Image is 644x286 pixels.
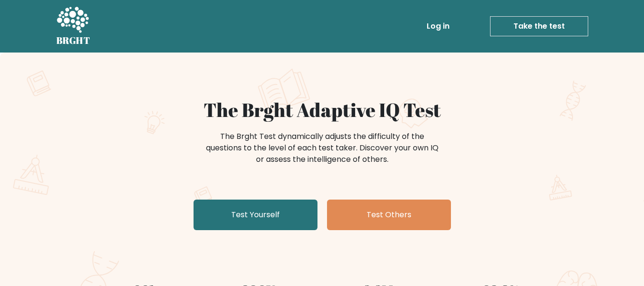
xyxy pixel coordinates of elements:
[327,200,451,230] a: Test Others
[194,200,317,230] a: Test Yourself
[423,17,453,36] a: Log in
[56,35,91,46] h5: BRGHT
[490,16,588,36] a: Take the test
[56,4,91,49] a: BRGHT
[90,98,555,121] h1: The Brght Adaptive IQ Test
[203,131,441,165] div: The Brght Test dynamically adjusts the difficulty of the questions to the level of each test take...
